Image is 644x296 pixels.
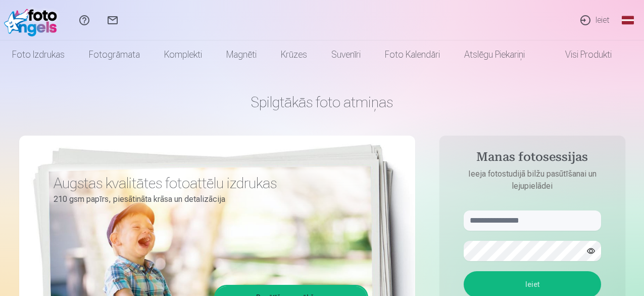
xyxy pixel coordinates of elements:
a: Magnēti [214,40,269,69]
h3: Augstas kvalitātes fotoattēlu izdrukas [54,174,361,192]
p: Ieeja fotostudijā bilžu pasūtīšanai un lejupielādei [454,168,611,192]
a: Foto kalendāri [373,40,452,69]
p: 210 gsm papīrs, piesātināta krāsa un detalizācija [54,192,361,206]
img: /fa1 [4,4,62,36]
h1: Spilgtākās foto atmiņas [19,93,625,111]
h4: Manas fotosessijas [454,150,611,168]
a: Fotogrāmata [77,40,152,69]
a: Atslēgu piekariņi [452,40,537,69]
a: Visi produkti [537,40,624,69]
a: Suvenīri [319,40,373,69]
a: Krūzes [269,40,319,69]
a: Komplekti [152,40,214,69]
